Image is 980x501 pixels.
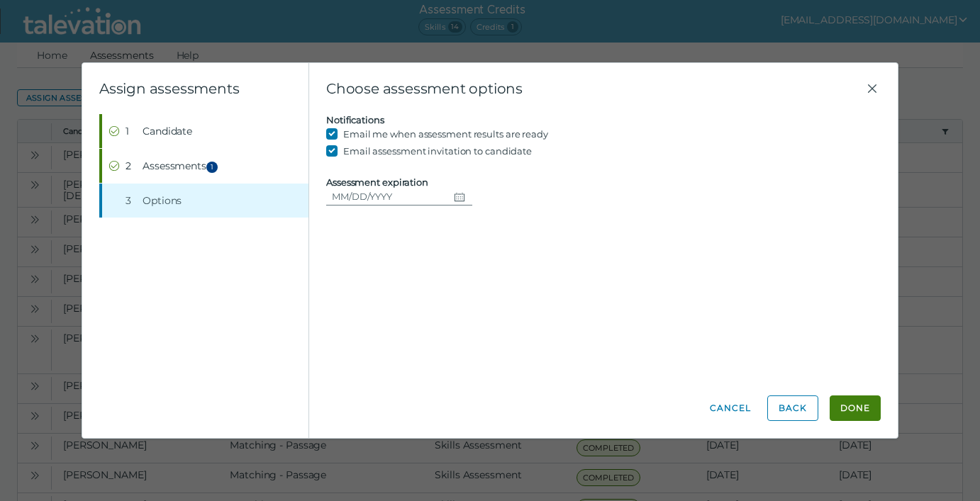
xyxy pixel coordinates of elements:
clr-wizard-title: Assign assessments [99,80,239,97]
button: 3Options [102,184,308,218]
span: Candidate [143,124,192,138]
cds-icon: Completed [108,125,120,137]
label: Assessment expiration [326,176,428,188]
button: Close [864,80,881,97]
button: Back [767,395,818,421]
span: Assessments [143,159,222,173]
button: Completed [102,149,308,183]
button: Completed [102,114,308,148]
button: Done [830,395,881,421]
span: Options [143,193,182,208]
button: Cancel [705,395,756,421]
label: Notifications [326,114,384,125]
nav: Wizard steps [99,114,308,218]
label: Email me when assessment results are ready [343,125,548,142]
span: 1 [206,162,218,173]
div: 2 [126,159,137,173]
span: Choose assessment options [326,80,864,97]
div: 1 [126,124,137,138]
label: Email assessment invitation to candidate [343,142,532,159]
button: Choose date [448,188,472,205]
input: MM/DD/YYYY [326,188,448,205]
cds-icon: Completed [108,160,120,171]
div: 3 [126,193,137,208]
